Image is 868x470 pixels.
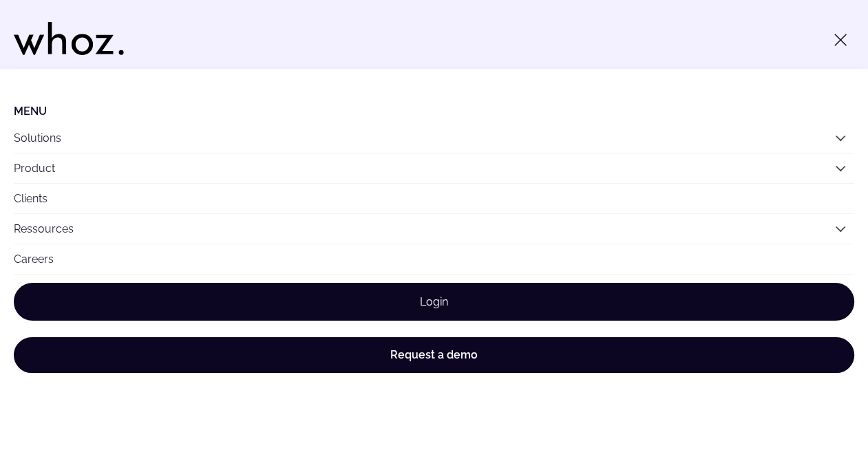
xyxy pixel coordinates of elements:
a: Ressources [14,222,74,235]
button: Solutions [14,123,854,153]
button: Toggle menu [827,26,854,54]
li: Menu [14,105,854,118]
button: Ressources [14,214,854,244]
a: Product [14,162,55,175]
a: Careers [14,244,854,274]
iframe: Chatbot [777,379,849,451]
a: Clients [14,184,854,213]
a: Request a demo [14,337,854,373]
a: Login [14,283,854,321]
button: Product [14,153,854,183]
